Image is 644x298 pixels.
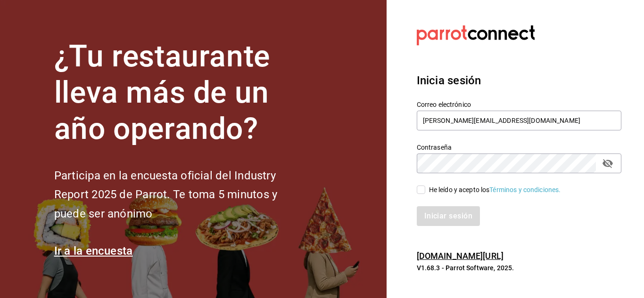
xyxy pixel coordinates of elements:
[54,39,309,147] h1: ¿Tu restaurante lleva más de un año operando?
[417,251,504,261] a: [DOMAIN_NAME][URL]
[600,155,616,171] button: passwordField
[417,263,621,273] p: V1.68.3 - Parrot Software, 2025.
[417,101,621,108] label: Correo electrónico
[54,244,133,258] a: Ir a la encuesta
[54,166,309,224] h2: Participa en la encuesta oficial del Industry Report 2025 de Parrot. Te toma 5 minutos y puede se...
[417,72,621,89] h3: Inicia sesión
[489,186,561,193] a: Términos y condiciones.
[417,144,621,151] label: Contraseña
[429,185,561,195] div: He leído y acepto los
[417,111,621,130] input: Ingresa tu correo electrónico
